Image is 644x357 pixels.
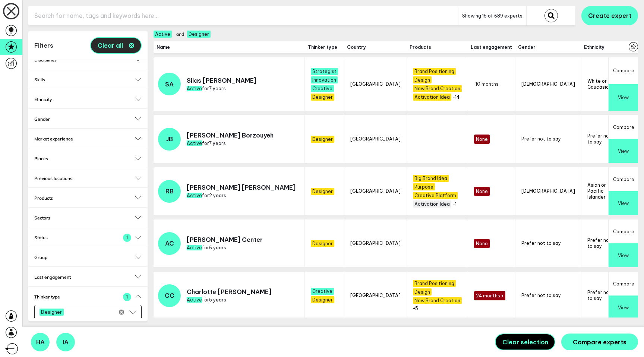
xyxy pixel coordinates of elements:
h1: Filters [34,42,53,49]
span: Designer [311,296,334,303]
span: [GEOGRAPHIC_DATA] [350,240,401,246]
span: Prefer not to say [521,136,561,142]
p: [PERSON_NAME] [PERSON_NAME] [187,184,296,191]
span: Gender [518,44,578,50]
p: Silas [PERSON_NAME] [187,77,256,84]
span: Designer [187,31,211,38]
span: [GEOGRAPHIC_DATA] [350,81,401,87]
span: Designer [311,136,334,143]
button: Clear [117,308,130,316]
span: Big Brand Idea [413,175,449,182]
span: Prefer not to say [521,240,561,246]
span: 1 [123,234,131,242]
span: Creative [311,85,334,92]
h2: Status [34,235,142,240]
span: Brand Positioning [413,68,456,75]
span: Last engagement [471,44,512,50]
span: Active [187,297,202,303]
button: Sectors [34,215,142,221]
span: Prefer not to say [521,293,561,298]
button: Open [129,304,136,320]
button: Compare [609,167,638,191]
button: Clear selection [495,334,555,351]
span: CC [165,292,174,299]
button: Products [34,195,142,201]
input: Search for name, tags and keywords here... [28,7,458,25]
span: Design [413,288,432,296]
span: Thinker type [308,44,341,50]
span: JB [166,135,173,143]
p: [PERSON_NAME] Borzouyeh [187,132,274,139]
span: None [474,239,490,248]
span: Designer [311,188,334,195]
span: Active [187,193,202,198]
span: [DEMOGRAPHIC_DATA] [521,188,575,194]
p: [PERSON_NAME] Center [187,236,263,243]
span: White or Caucasian [587,78,612,90]
span: New Brand Creation [413,297,462,304]
span: Ethnicity [584,44,615,50]
span: Prefer not to say [587,133,611,145]
span: Clear all [98,42,123,48]
span: Products [410,44,465,50]
button: Compare experts [561,334,638,351]
button: Ethnicity [34,97,142,102]
button: HA [31,332,50,352]
span: 1 [123,293,131,301]
button: +1 [453,201,457,207]
span: Active [187,245,202,250]
button: IA [56,332,75,352]
span: [GEOGRAPHIC_DATA] [350,136,401,142]
button: View [609,139,638,163]
span: Country [347,44,404,50]
button: View [609,191,638,215]
button: Skills [34,77,142,82]
span: and [176,32,184,37]
button: Thinker type1 [34,294,142,300]
button: Create expert [581,6,638,25]
span: Asian or Pacific Islander [587,182,606,200]
button: Compare [609,219,638,243]
span: Prefer not to say [587,290,611,301]
h2: Places [34,156,142,161]
span: for 5 years [187,297,226,303]
button: Status1 [34,235,142,240]
span: Brand Positioning [413,280,456,287]
span: Compare experts [573,338,626,346]
span: Activation Idea [413,200,451,208]
h2: Thinker type [34,294,142,300]
span: AC [165,240,174,247]
span: Active [187,86,202,91]
span: SA [165,80,174,88]
span: 10 months [474,80,500,88]
div: Designer [40,309,63,316]
h2: Previous locations [34,176,142,181]
span: [GEOGRAPHIC_DATA] [350,293,401,298]
span: Designer [311,240,334,247]
p: Charlotte [PERSON_NAME] [187,288,271,296]
span: Activation Idea [413,94,451,101]
button: Disciplines [34,57,142,63]
span: Innovation [311,76,338,83]
span: 24 months + [474,291,505,300]
span: Name [157,44,302,50]
button: +5 [413,306,418,311]
span: Strategist [311,68,338,75]
span: Prefer not to say [587,237,611,249]
button: Compare [609,57,638,84]
span: Create expert [588,12,631,19]
h2: Group [34,255,142,260]
span: for 7 years [187,140,226,146]
button: Last engagement [34,274,142,280]
h2: Market experience [34,136,142,142]
button: View [609,296,638,319]
button: Gender [34,116,142,122]
button: View [609,243,638,267]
